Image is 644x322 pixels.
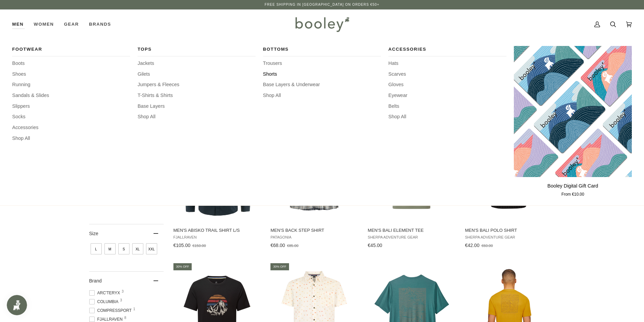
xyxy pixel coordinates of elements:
product-grid-item-variant: €10.00 [514,46,632,177]
span: €60.00 [481,244,493,248]
span: Brands [89,21,111,28]
a: Shoes [12,71,130,78]
a: Women [29,9,59,39]
span: Tops [138,46,256,53]
span: 1 [133,307,135,311]
span: Men's Abisko Trail Shirt L/S [173,227,261,233]
a: Boots [12,60,130,67]
span: Size: M [104,243,116,254]
a: Trousers [263,60,381,67]
a: Slippers [12,103,130,110]
span: Men's Bali Element Tee [368,227,455,233]
span: €150.00 [192,244,206,248]
span: 3 [122,290,124,293]
a: Gear [59,9,84,39]
span: 8 [124,316,126,320]
a: Tops [138,46,256,56]
a: Gloves [388,81,506,89]
a: Accessories [12,124,130,131]
span: Fjallraven [173,235,261,240]
span: €68.00 [270,243,285,248]
a: Eyewear [388,92,506,99]
span: Hats [388,60,506,67]
a: Jackets [138,60,256,67]
span: Sherpa Adventure Gear [368,235,455,240]
span: Accessories [388,46,506,53]
a: Running [12,81,130,89]
span: Size: S [118,243,129,254]
a: Shop All [138,113,256,121]
a: Shorts [263,71,381,78]
span: Patagonia [270,235,358,240]
span: 3 [120,299,122,302]
img: Booley [292,15,352,34]
div: 30% off [173,263,192,270]
span: €42.00 [465,243,479,248]
span: Women [34,21,54,28]
a: Booley Digital Gift Card [514,180,632,198]
span: Size: L [91,243,102,254]
span: Size [89,231,98,236]
span: Gear [64,21,79,28]
span: Footwear [12,46,130,53]
a: Shop All [263,92,381,99]
a: Gilets [138,71,256,78]
a: Men [12,9,29,39]
span: €105.00 [173,243,191,248]
a: Socks [12,113,130,121]
a: Bottoms [263,46,381,56]
span: Brand [89,278,102,283]
a: T-Shirts & Shirts [138,92,256,99]
div: Men Footwear Boots Shoes Running Sandals & Slides Slippers Socks Accessories Shop All Tops Jacket... [12,9,29,39]
a: Sandals & Slides [12,92,130,99]
span: From €10.00 [562,192,584,198]
span: €45.00 [368,243,382,248]
span: Columbia [89,299,121,305]
a: Scarves [388,71,506,78]
span: Size: XL [132,243,143,254]
span: Size: XXL [146,243,157,254]
a: Accessories [388,46,506,56]
a: Base Layers [138,103,256,110]
a: Jumpers & Fleeces [138,81,256,89]
product-grid-item: Booley Digital Gift Card [514,46,632,198]
span: Bottoms [263,46,381,53]
p: Booley Digital Gift Card [547,182,598,190]
a: Shop All [12,135,130,142]
span: COMPRESSPORT [89,307,134,314]
span: Men's Bali Polo Shirt [465,227,552,233]
a: Base Layers & Underwear [263,81,381,89]
div: 30% off [270,263,289,270]
span: €85.00 [287,244,299,248]
iframe: Button to open loyalty program pop-up [7,295,27,315]
a: Brands [84,9,116,39]
a: Shop All [388,113,506,121]
a: Belts [388,103,506,110]
p: Free Shipping in [GEOGRAPHIC_DATA] on Orders €50+ [265,2,379,7]
a: Footwear [12,46,130,56]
